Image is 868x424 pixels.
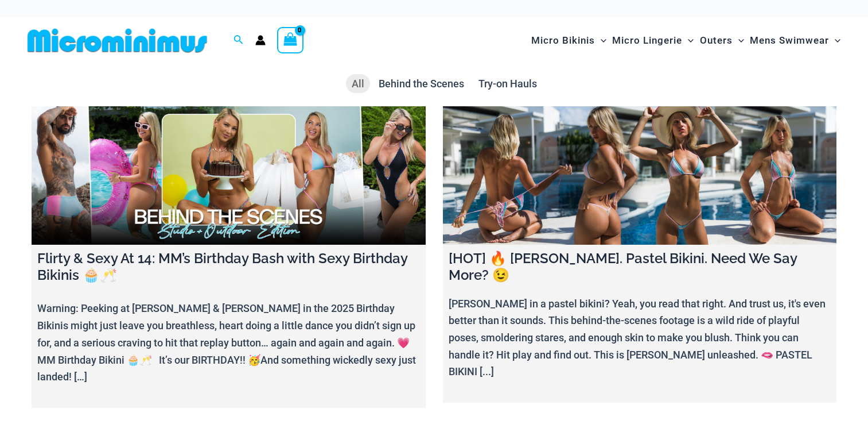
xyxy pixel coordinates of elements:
[449,295,831,381] p: [PERSON_NAME] in a pastel bikini? Yeah, you read that right. And trust us, it's even better than ...
[528,23,609,58] a: Micro BikinisMenu ToggleMenu Toggle
[443,106,837,245] a: [HOT] 🔥 Olivia. Pastel Bikini. Need We Say More? 😉
[747,23,843,58] a: Mens SwimwearMenu ToggleMenu Toggle
[531,26,595,55] span: Micro Bikinis
[37,250,420,284] h4: Flirty & Sexy At 14: MM’s Birthday Bash with Sexy Birthday Bikinis 🧁🥂
[255,35,266,45] a: Account icon link
[595,26,606,55] span: Menu Toggle
[750,26,829,55] span: Mens Swimwear
[700,26,733,55] span: Outers
[733,26,744,55] span: Menu Toggle
[277,27,303,53] a: View Shopping Cart, empty
[682,26,694,55] span: Menu Toggle
[449,250,831,284] h4: [HOT] 🔥 [PERSON_NAME]. Pastel Bikini. Need We Say More? 😉
[612,26,682,55] span: Micro Lingerie
[379,78,464,90] span: Behind the Scenes
[829,26,840,55] span: Menu Toggle
[527,21,845,60] nav: Site Navigation
[23,28,212,53] img: MM SHOP LOGO FLAT
[233,33,244,48] a: Search icon link
[609,23,696,58] a: Micro LingerieMenu ToggleMenu Toggle
[37,300,420,386] p: Warning: Peeking at [PERSON_NAME] & [PERSON_NAME] in the 2025 Birthday Bikinis might just leave y...
[32,106,426,245] a: Flirty & Sexy At 14: MM’s Birthday Bash with Sexy Birthday Bikinis 🧁🥂
[352,78,364,90] span: All
[697,23,747,58] a: OutersMenu ToggleMenu Toggle
[478,78,537,90] span: Try-on Hauls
